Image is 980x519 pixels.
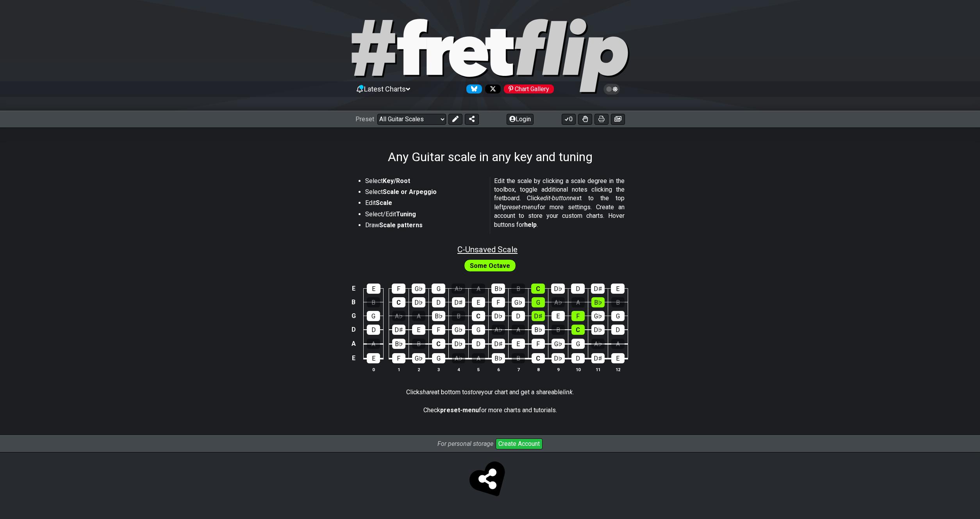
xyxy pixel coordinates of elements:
[349,309,358,323] td: G
[488,365,508,374] th: 6
[419,388,434,396] em: share
[571,353,585,363] div: D
[365,188,485,199] li: Select
[392,284,405,294] div: F
[392,353,405,363] div: F
[470,260,510,271] span: First enable full edit mode to edit
[608,365,628,374] th: 12
[349,323,358,337] td: D
[383,188,437,196] strong: Scale or Arpeggio
[548,365,568,374] th: 9
[367,311,380,321] div: G
[507,114,534,125] button: Login
[532,325,545,335] div: B♭
[482,84,501,93] a: Follow #fretflip at X
[472,353,485,363] div: A
[492,297,505,307] div: F
[409,365,428,374] th: 2
[511,284,525,294] div: B
[364,85,406,93] span: Latest Charts
[432,297,445,307] div: D
[377,114,446,125] select: Preset
[428,365,448,374] th: 3
[571,311,585,321] div: F
[591,284,605,294] div: D♯
[452,297,465,307] div: D♯
[448,114,462,125] button: Edit Preset
[578,114,592,125] button: Toggle Dexterity for all fretkits
[503,203,537,211] em: preset-menu
[471,284,485,294] div: A
[412,311,425,321] div: A
[496,438,543,449] button: Create Account
[532,297,545,307] div: G
[457,245,518,254] span: C - Unsaved Scale
[552,353,565,363] div: D♭
[392,339,405,349] div: B♭
[383,177,410,185] strong: Key/Root
[432,339,445,349] div: C
[365,210,485,221] li: Select/Edit
[591,311,605,321] div: G♭
[492,353,505,363] div: B♭
[468,388,481,396] em: store
[551,284,565,294] div: D♭
[452,339,465,349] div: D♭
[367,339,380,349] div: A
[552,311,565,321] div: E
[349,351,358,366] td: E
[349,337,358,351] td: A
[611,325,625,335] div: D
[349,282,358,296] td: E
[396,210,416,218] strong: Tuning
[594,114,609,125] button: Print
[563,388,573,396] em: link
[504,84,554,93] div: Chart Gallery
[492,311,505,321] div: D♭
[607,86,616,93] span: Toggle light / dark theme
[472,311,485,321] div: C
[367,284,380,294] div: E
[432,325,445,335] div: F
[448,365,468,374] th: 4
[492,325,505,335] div: A♭
[432,353,445,363] div: G
[531,284,545,294] div: C
[591,297,605,307] div: B♭
[528,365,548,374] th: 8
[452,325,465,335] div: G♭
[611,297,625,307] div: B
[406,388,574,397] p: Click at bottom to your chart and get a shareable .
[591,339,605,349] div: A♭
[367,297,380,307] div: B
[452,311,465,321] div: B
[468,365,488,374] th: 5
[568,365,588,374] th: 10
[412,284,425,294] div: G♭
[412,297,425,307] div: D♭
[532,339,545,349] div: F
[571,339,585,349] div: G
[388,149,593,164] h1: Any Guitar scale in any key and tuning
[471,463,509,500] span: Click to store and share!
[392,325,405,335] div: D♯
[367,353,380,363] div: E
[365,199,485,210] li: Edit
[367,325,380,335] div: D
[552,325,565,335] div: B
[540,194,570,202] em: edit-button
[532,311,545,321] div: D♯
[492,339,505,349] div: D♯
[512,325,525,335] div: A
[423,406,557,415] p: Check for more charts and tutorials.
[611,353,625,363] div: E
[472,325,485,335] div: G
[440,406,479,414] strong: preset-menu
[392,311,405,321] div: A♭
[562,114,576,125] button: 0
[512,353,525,363] div: B
[432,311,445,321] div: B♭
[437,440,493,447] i: For personal storage
[432,284,445,294] div: G
[389,365,409,374] th: 1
